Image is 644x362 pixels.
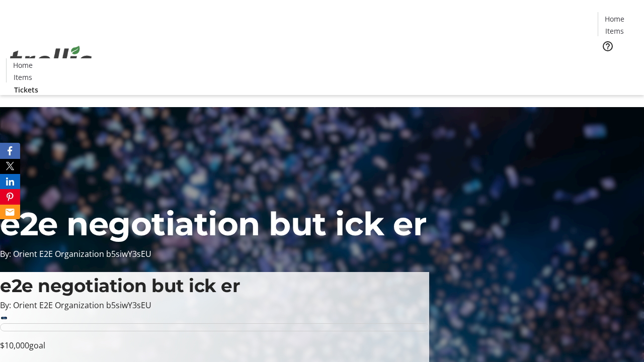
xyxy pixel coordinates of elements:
a: Home [7,60,39,70]
a: Tickets [6,84,46,95]
span: Tickets [606,58,630,69]
span: Tickets [14,84,38,95]
span: Items [14,72,32,82]
a: Home [598,14,630,24]
span: Home [605,14,624,24]
a: Items [598,26,630,36]
span: Home [13,60,33,70]
span: Items [605,26,624,36]
button: Help [598,36,618,56]
img: Orient E2E Organization b5siwY3sEU's Logo [6,35,96,85]
a: Tickets [598,58,638,69]
a: Items [7,72,39,82]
